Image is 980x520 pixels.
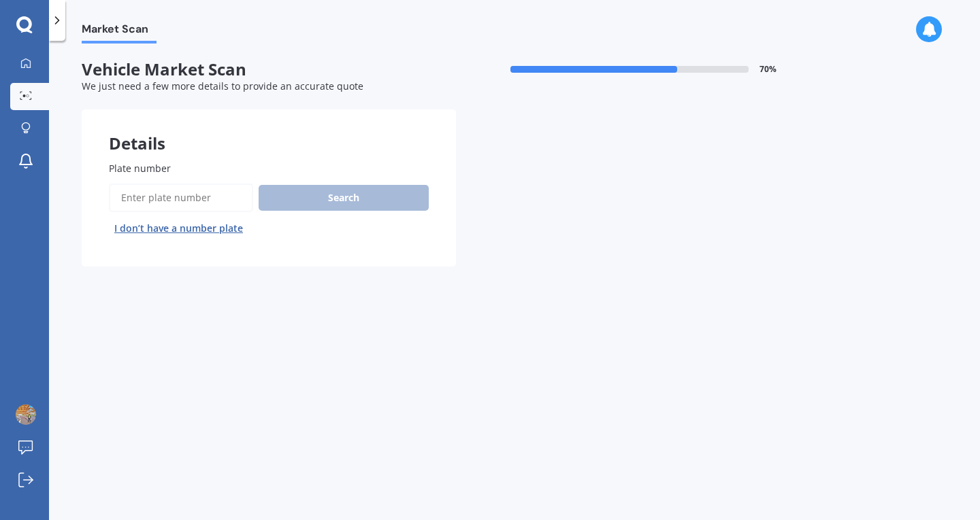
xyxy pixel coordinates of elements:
[109,218,248,239] button: I don’t have a number plate
[82,80,363,92] span: We just need a few more details to provide an accurate quote
[82,109,456,150] div: Details
[109,162,171,175] span: Plate number
[759,65,777,74] span: 70 %
[16,404,36,425] img: ACg8ocINyNsQlnzXIvXaKpCjfmxyFsruDo8W5_FS38GUaHUxc4lXXbY4=s96-c
[82,22,157,41] span: Market Scan
[109,184,253,212] input: Enter plate number
[82,60,456,80] span: Vehicle Market Scan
